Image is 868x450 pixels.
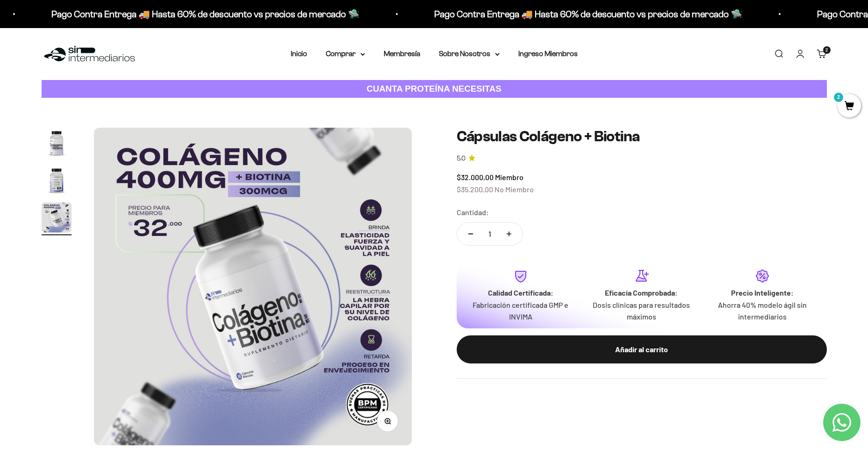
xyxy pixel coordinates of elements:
[42,80,827,98] a: CUANTA PROTEÍNA NECESITAS
[457,153,827,164] a: 5.05.0 de 5.0 estrellas
[495,173,524,181] span: Miembro
[457,173,494,181] span: $32.000,00
[42,203,72,232] img: Cápsulas Colágeno + Biotina
[326,48,365,60] summary: Comprar
[291,50,307,58] a: Inicio
[42,165,72,198] button: Ir al artículo 2
[710,299,816,323] p: Ahorra 40% modelo ágil sin intermediarios
[439,48,500,60] summary: Sobre Nosotros
[42,128,72,158] img: Cápsulas Colágeno + Biotina
[731,288,794,297] strong: Precio Inteligente:
[42,165,72,195] img: Cápsulas Colágeno + Biotina
[366,84,502,94] strong: CUANTA PROTEÍNA NECESITAS
[518,50,578,58] a: Ingreso Miembros
[457,206,489,218] label: Cantidad:
[488,288,553,297] strong: Calidad Certificada:
[457,335,827,363] button: Añadir al carrito
[457,128,827,145] h1: Cápsulas Colágeno + Biotina
[457,223,484,245] button: Reducir cantidad
[825,48,828,52] span: 2
[457,153,466,164] span: 5.0
[468,299,574,323] p: Fabricación certificada GMP e INVIMA
[42,203,72,235] button: Ir al artículo 3
[838,102,861,112] a: 2
[833,92,844,103] mark: 2
[475,343,808,356] div: Añadir al carrito
[94,128,412,445] img: Cápsulas Colágeno + Biotina
[429,7,737,22] p: Pago Contra Entrega 🚚 Hasta 60% de descuento vs precios de mercado 🛸
[495,223,523,245] button: Aumentar cantidad
[605,288,678,297] strong: Eficacia Comprobada:
[457,185,493,194] span: $35.200,00
[46,7,354,22] p: Pago Contra Entrega 🚚 Hasta 60% de descuento vs precios de mercado 🛸
[495,185,534,194] span: No Miembro
[384,50,420,58] a: Membresía
[588,299,695,323] p: Dosis clínicas para resultados máximos
[42,128,72,160] button: Ir al artículo 1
